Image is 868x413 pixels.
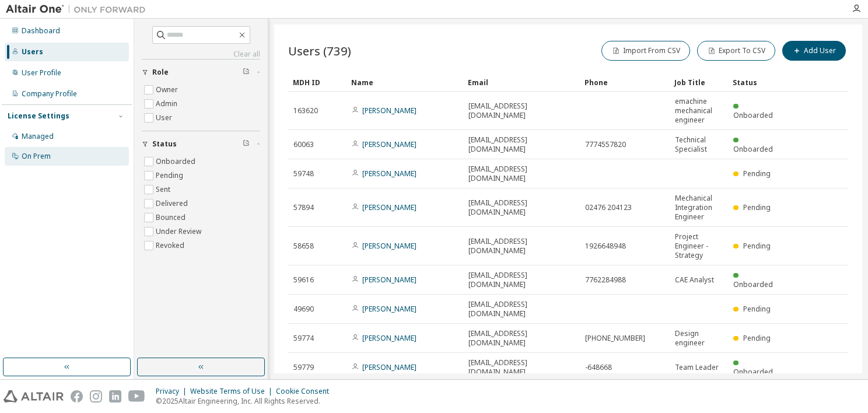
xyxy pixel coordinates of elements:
[743,333,771,343] span: Pending
[156,111,174,125] label: User
[190,387,276,396] div: Website Terms of Use
[71,390,83,402] img: facebook.svg
[90,390,102,402] img: instagram.svg
[585,275,626,285] span: 7762284988
[152,68,169,77] span: Role
[362,362,416,372] a: [PERSON_NAME]
[362,275,416,285] a: [PERSON_NAME]
[156,225,204,239] label: Under Review
[733,144,773,154] span: Onboarded
[743,169,771,178] span: Pending
[585,363,612,372] span: -648668
[276,387,336,396] div: Cookie Consent
[743,202,771,212] span: Pending
[675,97,723,125] span: emachine mechanical engineer
[243,139,250,149] span: Clear filter
[156,83,180,97] label: Owner
[584,73,665,92] div: Phone
[362,241,416,251] a: [PERSON_NAME]
[293,73,342,92] div: MDH ID
[6,3,152,15] img: Altair One
[675,363,719,372] span: Team Leader
[142,50,260,59] a: Clear all
[468,101,575,120] span: [EMAIL_ADDRESS][DOMAIN_NAME]
[8,111,69,121] div: License Settings
[468,73,575,92] div: Email
[362,304,416,314] a: [PERSON_NAME]
[142,60,260,85] button: Role
[468,300,575,318] span: [EMAIL_ADDRESS][DOMAIN_NAME]
[362,202,416,212] a: [PERSON_NAME]
[288,43,351,59] span: Users (739)
[733,367,773,377] span: Onboarded
[675,194,723,222] span: Mechanical Integration Engineer
[674,73,723,92] div: Job Title
[156,169,185,183] label: Pending
[675,275,714,285] span: CAE Analyst
[362,333,416,343] a: [PERSON_NAME]
[3,390,64,402] img: altair_logo.svg
[733,73,782,92] div: Status
[22,89,77,99] div: Company Profile
[156,197,190,211] label: Delivered
[22,152,51,161] div: On Prem
[156,155,198,169] label: Onboarded
[293,203,314,212] span: 57894
[22,47,43,57] div: Users
[362,106,416,116] a: [PERSON_NAME]
[152,139,177,149] span: Status
[468,358,575,377] span: [EMAIL_ADDRESS][DOMAIN_NAME]
[468,135,575,154] span: [EMAIL_ADDRESS][DOMAIN_NAME]
[156,183,173,197] label: Sent
[733,110,773,120] span: Onboarded
[351,73,459,92] div: Name
[468,271,575,289] span: [EMAIL_ADDRESS][DOMAIN_NAME]
[743,241,771,251] span: Pending
[697,41,775,61] button: Export To CSV
[293,334,314,343] span: 59774
[293,304,314,314] span: 49690
[733,279,773,289] span: Onboarded
[362,169,416,178] a: [PERSON_NAME]
[156,97,180,111] label: Admin
[293,363,314,372] span: 59779
[156,239,187,253] label: Revoked
[293,106,318,116] span: 163620
[585,334,645,343] span: [PHONE_NUMBER]
[156,387,190,396] div: Privacy
[142,131,260,157] button: Status
[601,41,690,61] button: Import From CSV
[156,396,336,406] p: © 2025 Altair Engineering, Inc. All Rights Reserved.
[585,140,626,149] span: 7774557820
[675,329,723,348] span: Design engineer
[362,139,416,149] a: [PERSON_NAME]
[128,390,145,402] img: youtube.svg
[585,203,632,212] span: 02476 204123
[109,390,121,402] img: linkedin.svg
[293,140,314,149] span: 60063
[743,304,771,314] span: Pending
[243,68,250,77] span: Clear filter
[468,329,575,348] span: [EMAIL_ADDRESS][DOMAIN_NAME]
[585,242,626,251] span: 1926648948
[293,275,314,285] span: 59616
[22,132,54,141] div: Managed
[468,237,575,256] span: [EMAIL_ADDRESS][DOMAIN_NAME]
[468,198,575,217] span: [EMAIL_ADDRESS][DOMAIN_NAME]
[22,26,60,36] div: Dashboard
[675,232,723,260] span: Project Engineer - Strategy
[782,41,846,61] button: Add User
[293,169,314,178] span: 59748
[293,242,314,251] span: 58658
[675,135,723,154] span: Technical Specialist
[468,164,575,183] span: [EMAIL_ADDRESS][DOMAIN_NAME]
[22,68,61,78] div: User Profile
[156,211,188,225] label: Bounced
